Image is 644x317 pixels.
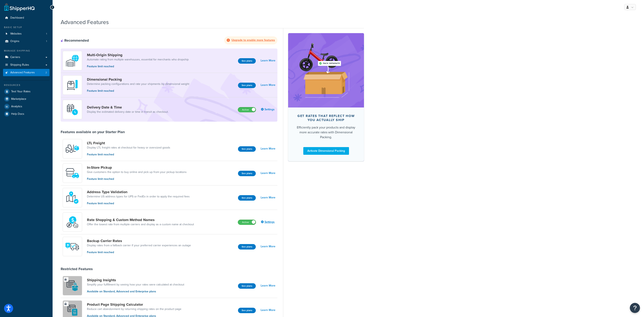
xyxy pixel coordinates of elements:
p: Feature limit reached [87,250,191,255]
button: Open Resource Center [630,303,640,313]
a: Determine packing configurations and rate your shipments by dimensional weight [87,82,189,86]
label: Active [238,107,256,112]
span: Marketplace [11,97,26,101]
span: Help Docs [11,112,24,116]
p: Feature limit reached [87,177,187,181]
a: Learn More [261,146,275,152]
a: Dashboard [3,14,50,22]
img: DTVBYsAAAAAASUVORK5CYII= [65,78,79,92]
li: Websites [3,30,50,38]
a: Learn More [261,307,275,313]
a: Backup Carrier Rates [87,239,191,243]
a: Display rates from a fallback carrier if your preferred carrier experiences an outage [87,243,191,247]
span: Test Your Rates [11,90,31,93]
a: Product Page Shipping Calculator [87,302,181,307]
div: Resources [3,83,50,87]
label: Active [238,220,256,225]
span: 1 [46,40,47,43]
div: Manage Shipping [3,49,50,53]
a: Learn More [261,82,275,88]
button: See plans [238,283,256,289]
span: Dashboard [10,16,24,20]
img: gfkeb5ejjkALwAAAABJRU5ErkJggg== [65,102,79,117]
a: Websites1 [3,30,50,38]
a: Settings [261,219,275,225]
img: wfgcfpwTIucLEAAAAASUVORK5CYII= [65,166,79,180]
a: Activate Dimensional Packing [303,147,349,155]
div: Features available on your Starter Plan [61,130,125,134]
a: Determine US address types for UPS or FedEx in order to apply the required fees [87,195,190,199]
strong: Upgrade to enable more features [232,38,275,42]
a: Rate Shopping & Custom Method Names [87,218,194,222]
a: Origins1 [3,38,50,45]
a: Simplify your fulfillment by seeing how your rates were calculated at checkout [87,283,184,287]
a: LTL Freight [87,141,170,145]
img: WatD5o0RtDAAAAAElFTkSuQmCC [65,54,79,68]
a: Marketplace [3,95,50,103]
a: Reduce cart abandonment by returning shipping rates on the product page [87,307,181,311]
a: Address Type Validation [87,190,190,194]
a: Shipping Rules [3,61,50,69]
a: In-Store Pickup [87,165,187,170]
div: Get rates that reflect how you actually ship [295,114,357,122]
li: Advanced Features [3,69,50,76]
p: Feature limit reached [87,89,189,93]
span: Advanced Features [10,71,35,74]
a: Delivery Date & Time [87,105,168,110]
a: Shipping Insights [87,278,184,282]
a: Settings [261,107,275,112]
div: Basic Setup [3,26,50,29]
a: Learn More [261,58,275,63]
a: Give customers the option to buy online and pick up from your pickup locations [87,170,187,174]
button: See plans [238,83,256,88]
a: Automate rating from multiple warehouses, essential for merchants who dropship [87,58,189,62]
button: See plans [238,58,256,64]
span: 1 [46,32,47,36]
p: Feature limit reached [87,201,190,206]
a: Display LTL freight rates at checkout for heavy or oversized goods [87,146,170,150]
button: See plans [238,146,256,152]
p: Available on Standard, Advanced and Enterprise plans [87,289,184,294]
button: See plans [238,195,256,201]
a: Learn More [261,283,275,289]
img: feature-image-dim-d40ad3071a2b3c8e08177464837368e35600d3c5e73b18a22c1e4bb210dc32ac.png [294,39,358,101]
span: Carriers [10,56,20,59]
span: 2 [45,71,47,74]
button: See plans [238,308,256,313]
li: Origins [3,38,50,45]
div: Efficiently pack your products and display more accurate rates with Dimensional Packing. [295,125,357,140]
a: Help Docs [3,110,50,118]
a: Display the estimated delivery date or time in transit as checkout. [87,110,168,114]
button: See plans [238,171,256,176]
img: y79ZsPf0fXUFUhFXDzUgf+ktZg5F2+ohG75+v3d2s1D9TjoU8PiyCIluIjV41seZevKCRuEjTPPOKHJsQcmKCXGdfprl3L4q7... [65,142,79,156]
a: Multi-Origin Shipping [87,53,189,57]
a: Carriers [3,54,50,61]
p: Feature limit reached [87,64,189,69]
img: icon-duo-feat-backup-carrier-4420b188.png [65,239,79,254]
a: Test Your Rates [3,88,50,95]
div: Recommended [61,38,89,43]
a: Analytics [3,103,50,110]
button: See plans [238,244,256,250]
span: Origins [10,40,19,43]
a: Advanced Features2 [3,69,50,76]
a: Dimensional Packing [87,77,189,82]
a: Learn More [261,170,275,176]
h1: Advanced Features [61,18,109,26]
a: Learn More [261,244,275,249]
a: Learn More [261,195,275,200]
a: Offer the lowest rate from multiple carriers and display as a custom name at checkout [87,222,194,226]
span: Analytics [11,105,22,108]
span: Websites [10,32,22,36]
img: kIG8fy0lQAAAABJRU5ErkJggg== [65,191,79,205]
span: Shipping Rules [10,63,29,67]
p: Feature limit reached [87,152,170,157]
img: icon-duo-feat-rate-shopping-ecdd8bed.png [65,215,79,229]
